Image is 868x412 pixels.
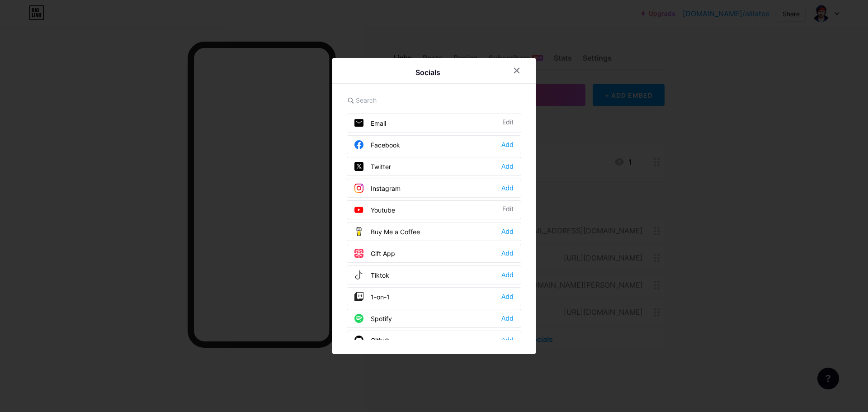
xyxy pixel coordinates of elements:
div: Add [501,336,514,345]
div: Gift App [354,249,395,258]
div: Add [501,314,514,323]
div: Add [501,227,514,236]
div: Add [501,249,514,258]
div: Tiktok [354,270,389,279]
input: Search [356,95,456,105]
div: Youtube [354,205,395,214]
div: Socials [415,67,440,78]
div: Add [501,270,514,279]
div: Email [354,118,386,128]
div: Instagram [354,184,401,193]
div: Spotify [354,314,392,323]
div: Add [501,184,514,193]
div: Add [501,162,514,171]
div: 1-on-1 [354,292,390,301]
div: Buy Me a Coffee [354,227,420,236]
div: Edit [502,205,514,214]
div: Github [354,336,390,345]
div: Edit [502,118,514,128]
div: Add [501,292,514,301]
div: Add [501,140,514,149]
div: Facebook [354,140,400,149]
div: Twitter [354,162,391,171]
